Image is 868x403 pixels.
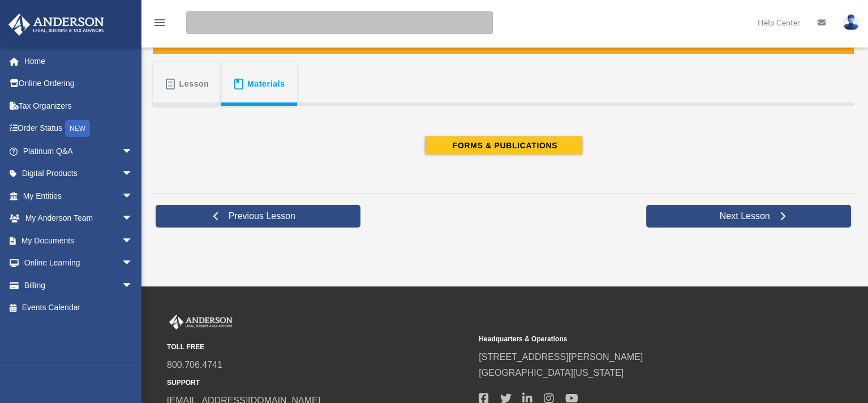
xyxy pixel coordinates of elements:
i: search [189,15,201,28]
span: arrow_drop_down [122,140,144,163]
a: [GEOGRAPHIC_DATA][US_STATE] [479,368,624,378]
a: Online Ordering [8,72,150,95]
a: My Anderson Teamarrow_drop_down [8,207,150,230]
span: FORMS & PUBLICATIONS [449,140,557,151]
img: Anderson Advisors Platinum Portal [167,315,235,329]
img: Anderson Advisors Platinum Portal [5,14,108,36]
span: arrow_drop_down [122,274,144,297]
a: Billingarrow_drop_down [8,274,150,297]
a: Previous Lesson [156,205,360,228]
a: 800.706.4741 [167,360,222,370]
a: [STREET_ADDRESS][PERSON_NAME] [479,352,643,362]
a: Online Learningarrow_drop_down [8,252,150,275]
span: arrow_drop_down [122,185,144,208]
a: Tax Organizers [8,95,150,117]
a: Platinum Q&Aarrow_drop_down [8,140,150,162]
span: Materials [247,74,285,94]
span: arrow_drop_down [122,229,144,252]
small: TOLL FREE [167,341,471,353]
a: FORMS & PUBLICATIONS [226,136,781,155]
a: Digital Productsarrow_drop_down [8,162,150,185]
span: Lesson [179,74,209,94]
small: Headquarters & Operations [479,333,783,345]
span: Previous Lesson [220,211,304,222]
span: arrow_drop_down [122,162,144,186]
i: menu [153,16,166,29]
span: arrow_drop_down [122,252,144,275]
div: NEW [65,120,90,137]
img: User Pic [843,14,860,31]
span: arrow_drop_down [122,207,144,230]
a: Events Calendar [8,297,150,319]
span: Next Lesson [711,211,779,222]
a: Next Lesson [646,205,851,228]
a: menu [153,20,166,29]
a: My Entitiesarrow_drop_down [8,185,150,207]
small: SUPPORT [167,377,471,389]
a: Order StatusNEW [8,117,150,140]
button: FORMS & PUBLICATIONS [424,136,583,155]
a: Home [8,50,150,72]
a: My Documentsarrow_drop_down [8,229,150,252]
